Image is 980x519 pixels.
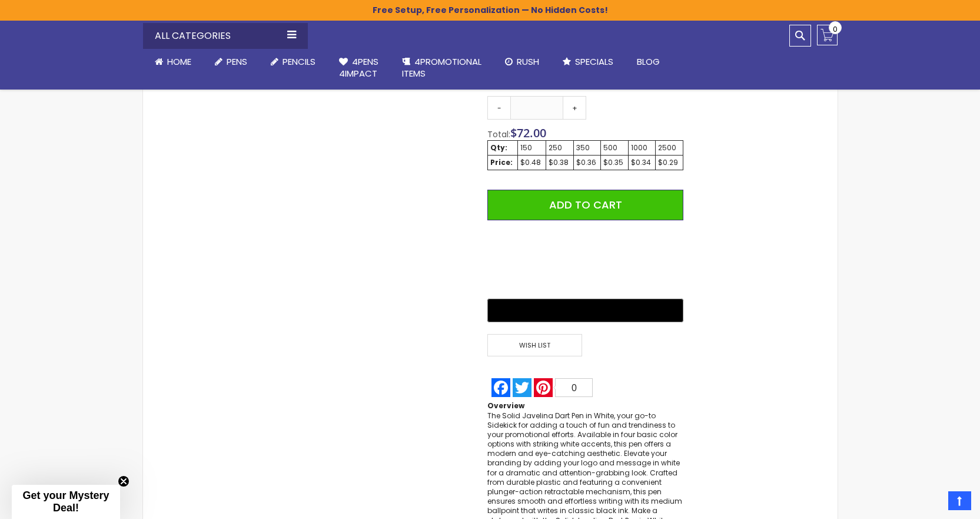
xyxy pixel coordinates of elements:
a: Wish List [487,334,585,357]
div: All Categories [143,23,308,49]
a: Home [143,49,203,75]
div: Get your Mystery Deal!Close teaser [12,485,120,519]
a: Pencils [259,49,327,75]
strong: Overview [487,401,524,411]
div: $0.29 [658,158,680,167]
div: $0.36 [576,158,599,167]
div: $0.48 [520,158,543,167]
div: 1000 [631,143,653,153]
a: 4Pens4impact [327,49,390,87]
a: Facebook [490,378,511,397]
span: Wish List [487,334,582,357]
button: Add to Cart [487,190,683,220]
span: 4Pens 4impact [339,55,378,80]
strong: Price: [490,157,513,167]
span: Get your Mystery Deal! [22,490,109,514]
div: $0.35 [603,158,626,167]
span: Pens [227,55,247,68]
strong: Qty: [490,143,507,153]
div: 350 [576,143,599,153]
span: 0 [572,383,577,393]
span: Specials [575,55,613,68]
a: - [487,96,511,120]
span: $ [510,125,546,141]
a: Pens [203,49,259,75]
button: Buy with GPay [487,299,683,322]
a: Pinterest0 [533,378,594,397]
a: Twitter [511,378,533,397]
iframe: PayPal [487,229,683,290]
span: Total: [487,128,510,140]
a: Top [948,491,971,510]
a: Rush [493,49,551,75]
div: $0.34 [631,158,653,167]
a: 0 [817,25,838,45]
a: + [563,96,586,120]
span: Pencils [283,55,315,68]
span: 0 [833,24,838,35]
span: Blog [637,55,660,68]
div: 2500 [658,143,680,153]
button: Close teaser [118,475,129,487]
span: Rush [517,55,539,68]
div: 500 [603,143,626,153]
div: 150 [520,143,543,153]
div: 250 [549,143,571,153]
a: Specials [551,49,625,75]
a: Blog [625,49,672,75]
div: $0.38 [549,158,571,167]
span: Home [167,55,191,68]
span: Add to Cart [549,197,622,212]
span: 4PROMOTIONAL ITEMS [402,55,481,80]
span: 72.00 [517,125,546,141]
a: 4PROMOTIONALITEMS [390,49,493,87]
